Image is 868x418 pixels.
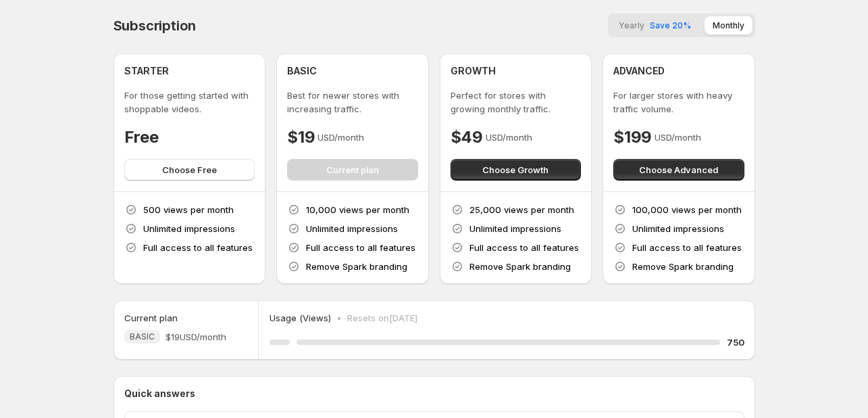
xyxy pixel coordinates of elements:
p: Quick answers [124,387,744,400]
p: 500 views per month [143,203,234,216]
p: USD/month [317,131,364,144]
h5: 750 [727,335,744,349]
p: USD/month [655,131,701,144]
p: Usage (Views) [270,311,331,325]
p: Remove Spark branding [632,260,734,273]
p: Unlimited impressions [306,222,398,235]
span: Choose Advanced [639,163,718,177]
p: 25,000 views per month [469,203,574,216]
span: Choose Free [162,163,217,177]
p: For those getting started with shoppable videos. [124,89,255,116]
button: Choose Free [124,159,255,181]
p: Remove Spark branding [469,260,571,273]
span: Choose Growth [482,163,548,177]
p: Best for newer stores with increasing traffic. [287,89,418,116]
h5: Current plan [124,311,178,325]
p: Full access to all features [469,241,579,254]
h4: $19 [287,126,315,148]
p: Resets on [DATE] [347,311,417,325]
p: Full access to all features [632,241,742,254]
span: $19 USD/month [165,330,226,344]
button: Choose Growth [451,159,582,181]
span: BASIC [130,331,155,342]
button: Choose Advanced [613,159,744,181]
span: Save 20% [650,20,691,30]
button: Monthly [705,16,752,34]
p: Remove Spark branding [306,260,407,273]
h4: BASIC [287,64,317,78]
p: Full access to all features [306,241,415,254]
button: YearlySave 20% [611,16,699,34]
p: Unlimited impressions [632,222,724,235]
p: For larger stores with heavy traffic volume. [613,89,744,116]
h4: Free [124,126,159,148]
h4: $49 [451,126,483,148]
h4: Subscription [113,18,197,34]
h4: $199 [613,126,652,148]
p: Unlimited impressions [143,222,235,235]
p: USD/month [486,131,532,144]
h4: ADVANCED [613,64,665,78]
span: Yearly [619,20,644,30]
p: Unlimited impressions [469,222,561,235]
p: 100,000 views per month [632,203,742,216]
p: 10,000 views per month [306,203,409,216]
p: Full access to all features [143,241,253,254]
p: Perfect for stores with growing monthly traffic. [451,89,582,116]
p: • [336,311,342,325]
h4: STARTER [124,64,169,78]
h4: GROWTH [451,64,496,78]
